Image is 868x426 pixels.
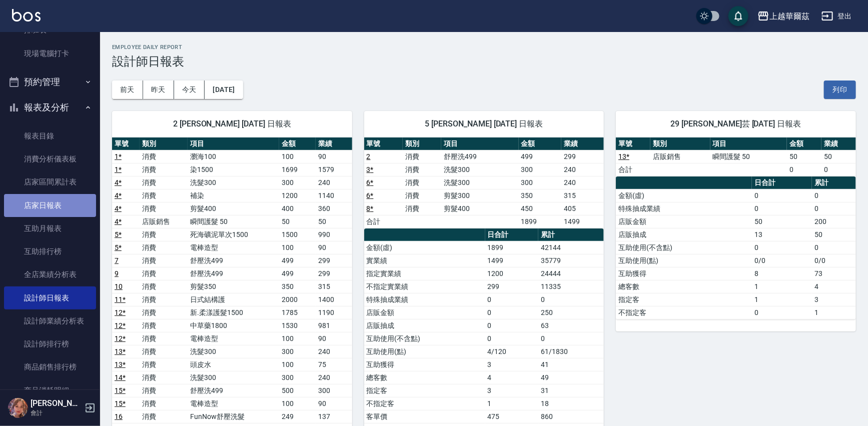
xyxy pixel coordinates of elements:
[174,80,205,99] button: 今天
[31,398,82,408] h5: [PERSON_NAME]
[279,345,316,358] td: 300
[403,137,441,150] th: 類別
[538,241,604,254] td: 42144
[279,215,316,228] td: 50
[441,202,518,215] td: 剪髮400
[752,176,812,189] th: 日合計
[279,202,316,215] td: 400
[821,150,856,163] td: 50
[364,332,485,345] td: 互助使用(不含點)
[538,345,604,358] td: 61/1830
[364,267,485,280] td: 指定實業績
[316,397,352,410] td: 90
[279,267,316,280] td: 499
[821,137,856,150] th: 業績
[812,280,856,293] td: 4
[140,241,188,254] td: 消費
[4,42,96,65] a: 現場電腦打卡
[538,358,604,371] td: 41
[441,137,518,150] th: 項目
[561,176,604,189] td: 240
[188,267,279,280] td: 舒壓洗499
[279,410,316,423] td: 249
[364,293,485,306] td: 特殊抽成業績
[188,306,279,319] td: 新.柔漾護髮1500
[519,150,561,163] td: 499
[188,293,279,306] td: 日式結構護
[112,137,140,150] th: 單號
[316,254,352,267] td: 299
[188,332,279,345] td: 電棒造型
[485,306,539,319] td: 0
[316,332,352,345] td: 90
[140,293,188,306] td: 消費
[279,241,316,254] td: 100
[628,119,844,129] span: 29 [PERSON_NAME]芸 [DATE] 日報表
[316,215,352,228] td: 50
[616,189,752,202] td: 金額(虛)
[769,10,809,22] div: 上越華爾茲
[616,306,752,319] td: 不指定客
[364,280,485,293] td: 不指定實業績
[752,280,812,293] td: 1
[279,332,316,345] td: 100
[364,397,485,410] td: 不指定客
[279,150,316,163] td: 100
[752,306,812,319] td: 0
[4,355,96,378] a: 商品銷售排行榜
[316,189,352,202] td: 1140
[140,254,188,267] td: 消費
[485,241,539,254] td: 1899
[364,215,403,228] td: 合計
[4,309,96,332] a: 設計師業績分析表
[364,371,485,384] td: 總客數
[561,202,604,215] td: 405
[188,358,279,371] td: 頭皮水
[752,241,812,254] td: 0
[538,280,604,293] td: 11335
[441,189,518,202] td: 剪髮300
[538,371,604,384] td: 49
[316,280,352,293] td: 315
[650,137,710,150] th: 類別
[752,228,812,241] td: 13
[140,176,188,189] td: 消費
[4,263,96,286] a: 全店業績分析表
[364,137,403,150] th: 單號
[616,228,752,241] td: 店販抽成
[787,150,821,163] td: 50
[140,280,188,293] td: 消費
[752,215,812,228] td: 50
[188,189,279,202] td: 補染
[364,319,485,332] td: 店販抽成
[188,215,279,228] td: 瞬間護髮 50
[279,397,316,410] td: 100
[485,384,539,397] td: 3
[316,371,352,384] td: 240
[485,397,539,410] td: 1
[485,371,539,384] td: 4
[376,119,592,129] span: 5 [PERSON_NAME] [DATE] 日報表
[519,189,561,202] td: 350
[188,241,279,254] td: 電棒造型
[752,254,812,267] td: 0/0
[4,240,96,263] a: 互助排行榜
[115,256,119,264] a: 7
[279,254,316,267] td: 499
[279,137,316,150] th: 金額
[140,150,188,163] td: 消費
[140,163,188,176] td: 消費
[485,319,539,332] td: 0
[710,150,787,163] td: 瞬間護髮 50
[115,412,123,420] a: 16
[403,189,441,202] td: 消費
[112,54,856,68] h3: 設計師日報表
[279,293,316,306] td: 2000
[616,176,856,319] table: a dense table
[316,163,352,176] td: 1579
[140,306,188,319] td: 消費
[279,176,316,189] td: 300
[821,163,856,176] td: 0
[616,137,856,176] table: a dense table
[316,410,352,423] td: 137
